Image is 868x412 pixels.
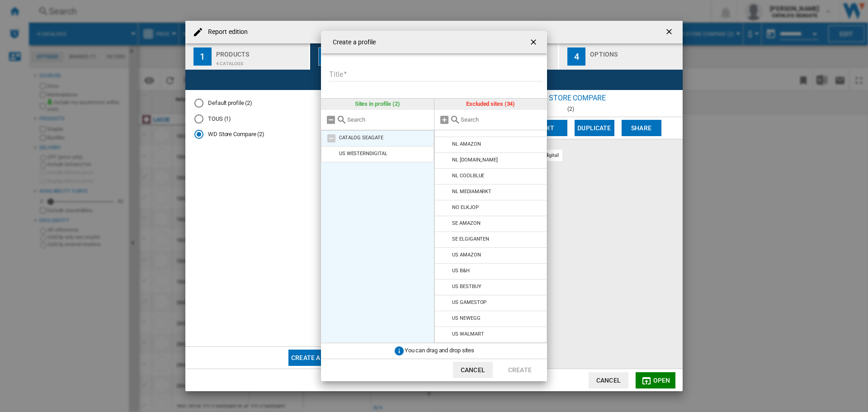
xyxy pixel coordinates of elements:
[347,116,429,123] input: Search
[434,99,547,109] div: Excluded sites (34)
[325,114,336,125] md-icon: Remove all
[452,315,480,321] div: US NEWEGG
[453,362,493,378] button: Cancel
[328,38,376,47] h4: Create a profile
[461,116,543,123] input: Search
[452,236,489,242] div: SE ELGIGANTEN
[439,114,450,125] md-icon: Add all
[452,189,491,194] div: NL MEDIAMARKT
[321,31,547,381] md-dialog: Create a ...
[452,331,484,337] div: US WALMART
[452,204,478,210] div: NO ELKJOP
[452,220,480,226] div: SE AMAZON
[529,38,540,48] ng-md-icon: getI18NText('BUTTONS.CLOSE_DIALOG')
[452,173,484,179] div: NL COOLBLUE
[525,33,543,51] button: getI18NText('BUTTONS.CLOSE_DIALOG')
[321,99,434,109] div: Sites in profile (2)
[452,252,481,258] div: US AMAZON
[339,151,387,156] div: US WESTERNDIGITAL
[452,284,481,289] div: US BESTBUY
[452,141,481,147] div: NL AMAZON
[452,157,497,163] div: NL [DOMAIN_NAME]
[452,268,469,274] div: US B&H
[452,299,486,305] div: US GAMESTOP
[500,362,540,378] button: Create
[405,347,474,354] span: You can drag and drop sites
[339,135,383,141] div: CATALOG SEAGATE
